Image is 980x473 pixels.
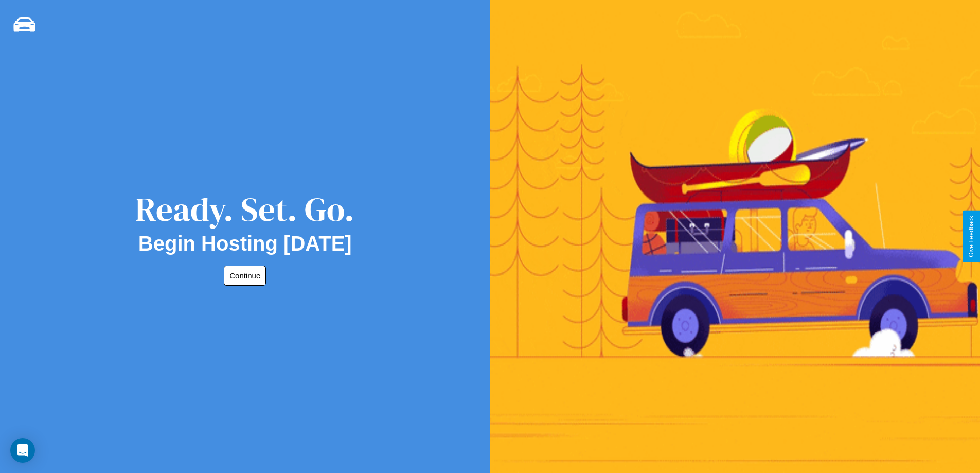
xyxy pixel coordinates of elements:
button: Continue [224,266,266,286]
div: Give Feedback [968,216,975,257]
div: Ready. Set. Go. [135,186,354,232]
h2: Begin Hosting [DATE] [138,232,352,255]
div: Open Intercom Messenger [10,438,35,463]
